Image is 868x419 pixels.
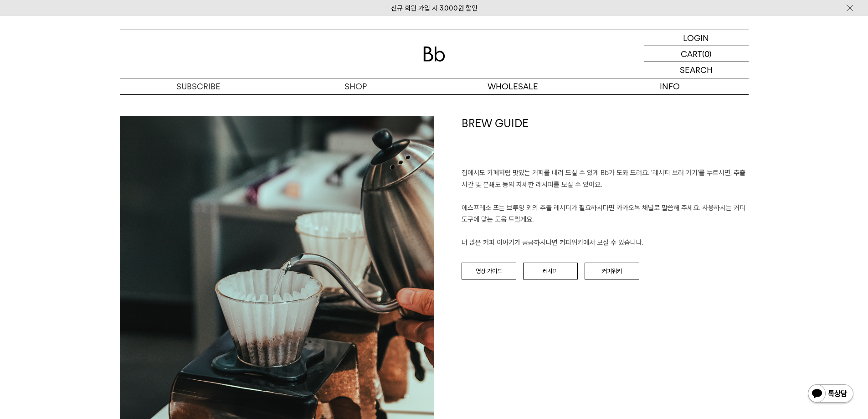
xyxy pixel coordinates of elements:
h1: BREW GUIDE [462,116,749,168]
p: (0) [702,46,712,62]
a: LOGIN [644,30,749,46]
p: WHOLESALE [434,78,591,94]
a: SUBSCRIBE [120,78,277,94]
p: SEARCH [680,62,713,78]
a: 신규 회원 가입 시 3,000원 할인 [391,4,478,12]
p: CART [681,46,702,62]
a: 커피위키 [585,263,639,280]
a: 레시피 [523,263,578,280]
a: CART (0) [644,46,749,62]
a: 영상 가이드 [462,263,516,280]
p: LOGIN [683,30,709,46]
p: INFO [591,78,749,94]
img: 로고 [423,47,445,62]
a: SHOP [277,78,434,94]
p: 집에서도 카페처럼 맛있는 커피를 내려 드실 ﻿수 있게 Bb가 도와 드려요. '레시피 보러 가기'를 누르시면, 추출 시간 및 분쇄도 등의 자세한 레시피를 보실 수 있어요. 에스... [462,167,749,249]
img: 카카오톡 채널 1:1 채팅 버튼 [807,383,854,405]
